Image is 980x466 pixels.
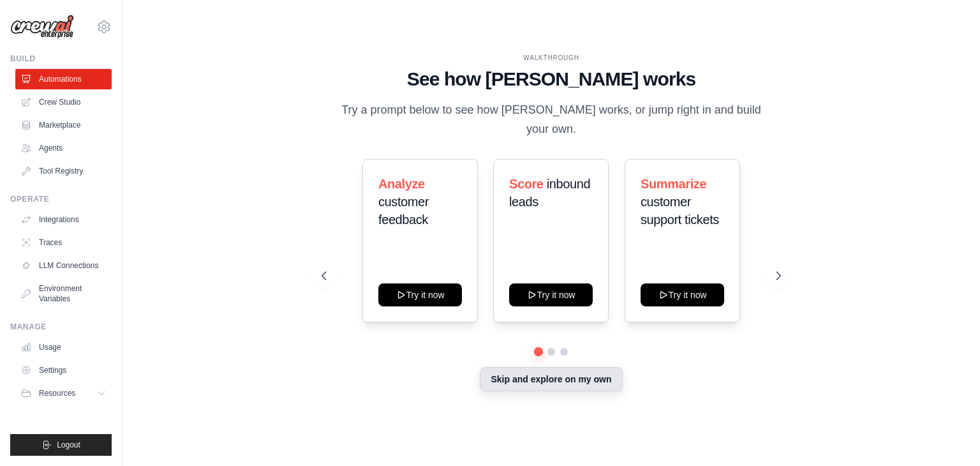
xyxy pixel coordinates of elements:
span: customer feedback [378,195,429,227]
a: Traces [15,232,112,253]
div: Operate [10,194,112,204]
a: Marketplace [15,115,112,135]
span: customer support tickets [641,195,719,227]
button: Try it now [641,283,724,306]
span: inbound leads [509,177,590,209]
div: WALKTHROUGH [322,53,781,63]
span: Logout [57,440,80,450]
p: Try a prompt below to see how [PERSON_NAME] works, or jump right in and build your own. [337,101,766,139]
button: Resources [15,383,112,403]
span: Resources [39,388,75,398]
div: Manage [10,322,112,332]
a: Agents [15,138,112,158]
button: Skip and explore on my own [480,367,622,391]
a: Crew Studio [15,92,112,112]
a: Integrations [15,209,112,230]
button: Try it now [378,283,462,306]
iframe: Chat Widget [916,405,980,466]
img: Logo [10,15,74,39]
div: Build [10,54,112,64]
a: Tool Registry [15,161,112,181]
button: Try it now [509,283,593,306]
h1: See how [PERSON_NAME] works [322,68,781,91]
a: LLM Connections [15,255,112,276]
span: Analyze [378,177,425,191]
span: Score [509,177,544,191]
a: Settings [15,360,112,380]
a: Automations [15,69,112,89]
span: Summarize [641,177,706,191]
a: Environment Variables [15,278,112,309]
button: Logout [10,434,112,456]
a: Usage [15,337,112,357]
